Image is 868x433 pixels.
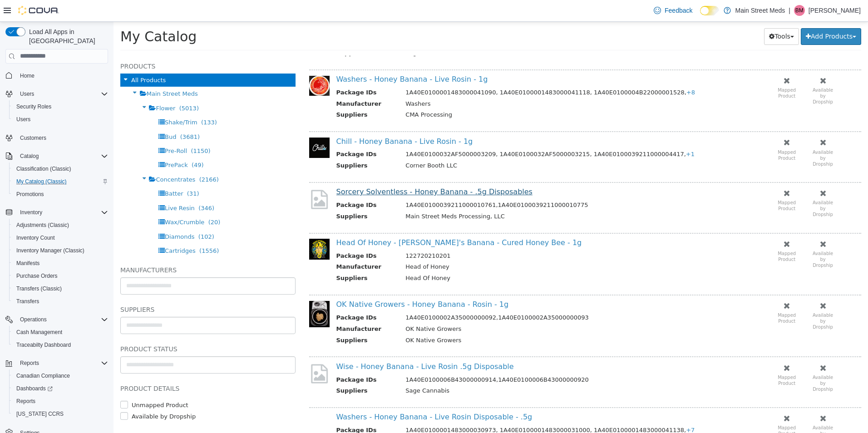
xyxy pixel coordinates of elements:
[9,100,112,113] button: Security Roles
[67,112,86,118] span: (3681)
[13,163,108,174] span: Classification (Classic)
[16,70,108,81] span: Home
[2,357,112,369] button: Reports
[285,303,598,314] td: OK Native Growers
[77,126,97,133] span: (1150)
[699,291,720,308] small: Available by Dropship
[7,243,182,254] h5: Manufacturers
[18,6,59,15] img: Cova
[16,358,108,369] span: Reports
[13,114,34,125] a: Users
[664,128,682,139] small: Mapped Product
[285,252,598,263] td: Head Of Honey
[285,89,598,100] td: CMA Processing
[794,5,805,16] div: Blake Martin
[664,229,682,240] small: Mapped Product
[13,327,66,338] a: Cash Management
[699,403,720,420] small: Available by Dropship
[285,291,598,303] td: 1A40E0100002A35000000092,1A40E0100002A35000000093
[7,322,182,333] h5: Product Status
[13,101,108,112] span: Security Roles
[13,232,59,243] a: Inventory Count
[2,69,112,82] button: Home
[809,5,861,16] p: [PERSON_NAME]
[16,103,51,110] span: Security Roles
[13,271,61,281] a: Purchase Orders
[196,54,216,74] img: 150
[285,78,598,89] td: Washers
[285,139,598,151] td: Corner Booth LLC
[223,278,395,287] a: OK Native Growers - Honey Banana - Rosin - 1g
[13,163,75,174] a: Classification (Classic)
[651,6,686,23] button: Tools
[51,168,69,175] span: Batter
[13,245,108,256] span: Inventory Manager (Classic)
[573,67,582,74] span: +8
[13,283,65,294] a: Transfers (Classic)
[20,90,34,98] span: Users
[9,395,112,408] button: Reports
[85,212,101,218] span: (102)
[223,364,286,376] th: Suppliers
[86,154,105,161] span: (2166)
[9,244,112,257] button: Inventory Manager (Classic)
[13,396,108,407] span: Reports
[13,327,108,338] span: Cash Management
[664,178,682,189] small: Mapped Product
[16,272,58,280] span: Purchase Orders
[9,339,112,351] button: Traceabilty Dashboard
[13,220,108,231] span: Adjustments (Classic)
[223,241,286,252] th: Manufacturer
[18,55,52,62] span: All Products
[78,140,90,147] span: (49)
[2,206,112,219] button: Inventory
[42,83,62,90] span: Flower
[16,89,108,99] span: Users
[16,70,38,81] a: Home
[16,410,64,418] span: [US_STATE] CCRS
[16,234,55,241] span: Inventory Count
[285,190,598,202] td: Main Street Meds Processing, LLC
[16,398,35,405] span: Reports
[7,7,83,23] span: My Catalog
[16,178,67,185] span: My Catalog (Classic)
[196,116,216,136] img: 150
[735,5,785,16] p: Main Street Meds
[16,285,62,292] span: Transfers (Classic)
[699,128,720,145] small: Available by Dropship
[51,212,81,218] span: Diamonds
[13,101,55,112] a: Security Roles
[7,361,182,372] h5: Product Details
[86,226,105,232] span: (1556)
[51,140,74,147] span: PrePack
[196,279,216,306] img: 150
[13,220,73,231] a: Adjustments (Classic)
[16,133,50,143] a: Customers
[16,89,38,99] button: Users
[13,232,108,243] span: Inventory Count
[13,383,108,394] span: Dashboards
[223,115,360,124] a: Chill - Honey Banana - Live Rosin - 1g
[16,298,39,305] span: Transfers
[2,131,112,144] button: Customers
[9,257,112,270] button: Manifests
[51,183,81,190] span: Live Resin
[292,67,582,74] span: 1A40E0100001483000041090, 1A40E0100001483000041118, 1A40E0100004B22000001528,
[223,303,286,314] th: Manufacturer
[196,341,216,363] img: missing-image.png
[16,329,62,336] span: Cash Management
[664,403,682,414] small: Mapped Product
[9,282,112,295] button: Transfers (Classic)
[292,405,581,412] span: 1A40E0100001483000030973, 1A40E0100001483000031000, 1A40E0100001483000041138,
[51,97,84,104] span: Shake/Trim
[285,354,598,365] td: 1A40E0100006B43000000914,1A40E0100006B43000000920
[13,176,108,187] span: My Catalog (Classic)
[285,314,598,325] td: OK Native Growers
[223,179,286,190] th: Package IDs
[664,353,682,364] small: Mapped Product
[66,83,85,90] span: (5013)
[196,167,216,189] img: missing-image.png
[13,370,108,381] span: Canadian Compliance
[25,27,108,45] span: Load All Apps in [GEOGRAPHIC_DATA]
[795,5,804,16] span: BM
